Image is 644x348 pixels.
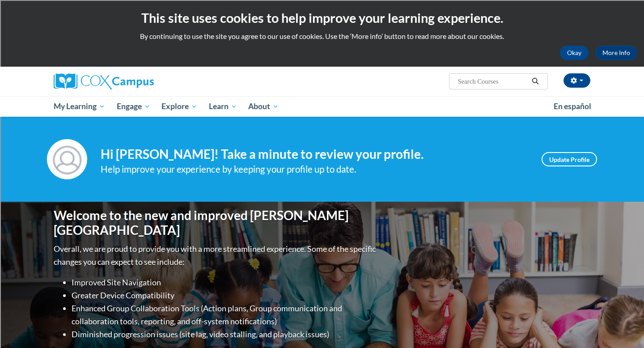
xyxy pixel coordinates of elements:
[54,73,154,89] img: Cox Campus
[548,97,597,116] a: En español
[457,76,529,87] input: Search Courses
[248,101,279,112] span: About
[608,312,637,341] iframe: Button to launch messaging window
[111,96,156,117] a: Engage
[54,73,224,89] a: Cox Campus
[156,96,203,117] a: Explore
[243,96,285,117] a: About
[209,101,237,112] span: Learn
[54,101,105,112] span: My Learning
[203,96,243,117] a: Learn
[161,101,197,112] span: Explore
[563,73,590,88] button: Account Settings
[40,96,604,117] div: Main menu
[529,76,542,87] button: Search
[48,96,111,117] a: My Learning
[554,102,591,111] span: En español
[117,101,150,112] span: Engage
